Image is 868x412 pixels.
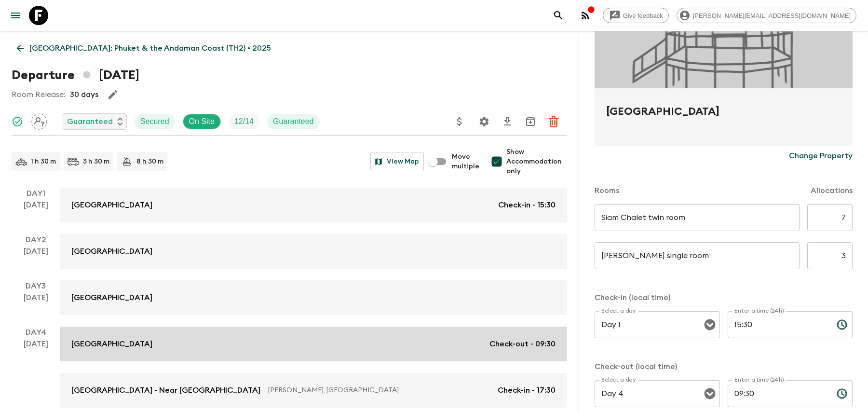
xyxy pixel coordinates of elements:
h1: Departure [DATE] [12,66,139,85]
p: 8 h 30 m [136,157,163,166]
h2: [GEOGRAPHIC_DATA] [606,104,841,135]
p: Check-in - 15:30 [498,199,556,211]
p: [GEOGRAPHIC_DATA] - Near [GEOGRAPHIC_DATA] [71,385,260,396]
input: hh:mm [728,380,829,407]
span: Move multiple [452,152,479,171]
p: [GEOGRAPHIC_DATA] [71,292,152,303]
p: Day 4 [12,327,60,338]
svg: Synced Successfully [12,116,23,127]
div: [DATE] [24,246,48,269]
p: [GEOGRAPHIC_DATA]: Phuket & the Andaman Coast (TH2) • 2025 [29,42,271,54]
button: View Map [370,152,424,171]
a: [GEOGRAPHIC_DATA] - Near [GEOGRAPHIC_DATA][PERSON_NAME], [GEOGRAPHIC_DATA]Check-in - 17:30 [60,373,567,408]
p: Check-in (local time) [595,292,853,303]
p: [GEOGRAPHIC_DATA] [71,338,152,350]
a: [GEOGRAPHIC_DATA] [60,234,567,269]
p: On Site [189,116,215,127]
p: Room Release: [12,89,65,100]
p: 30 days [70,89,98,100]
p: [GEOGRAPHIC_DATA] [71,199,152,211]
div: [PERSON_NAME][EMAIL_ADDRESS][DOMAIN_NAME] [677,8,856,23]
a: [GEOGRAPHIC_DATA]Check-in - 15:30 [60,188,567,222]
p: 1 h 30 m [31,157,56,166]
div: Secured [135,114,175,129]
p: Allocations [811,185,853,196]
p: Check-out - 09:30 [489,338,556,350]
button: Open [703,387,717,400]
label: Select a day [601,307,636,315]
a: Give feedback [603,8,669,23]
a: [GEOGRAPHIC_DATA]Check-out - 09:30 [60,327,567,361]
p: Secured [140,116,169,127]
p: Rooms [595,185,619,196]
p: Day 3 [12,280,60,292]
button: Delete [544,112,563,131]
button: Open [703,318,717,331]
div: [DATE] [24,338,48,408]
span: Give feedback [618,12,668,19]
button: Choose time, selected time is 3:30 PM [832,315,852,334]
p: Check-in - 17:30 [498,385,556,396]
label: Enter a time (24h) [734,307,784,315]
p: Change Property [789,150,853,162]
span: Assign pack leader [31,116,47,124]
input: eg. Double superior treehouse [595,242,800,269]
input: eg. Tent on a jeep [595,204,800,231]
p: Guaranteed [273,116,314,127]
a: [GEOGRAPHIC_DATA] [60,280,567,315]
p: Day 2 [12,234,60,246]
p: Day 1 [12,188,60,199]
label: Select a day [601,376,636,384]
span: Show Accommodation only [506,147,567,176]
p: Guaranteed [67,116,113,127]
button: Update Price, Early Bird Discount and Costs [450,112,469,131]
div: [DATE] [24,292,48,315]
button: Choose time, selected time is 9:30 AM [832,384,852,403]
button: Archive (Completed, Cancelled or Unsynced Departures only) [521,112,540,131]
p: [GEOGRAPHIC_DATA] [71,246,152,257]
label: Enter a time (24h) [734,376,784,384]
button: Change Property [789,146,853,165]
p: [PERSON_NAME], [GEOGRAPHIC_DATA] [268,385,490,395]
div: [DATE] [24,199,48,222]
input: hh:mm [728,311,829,338]
p: 3 h 30 m [83,157,109,166]
p: 12 / 14 [234,116,254,127]
a: [GEOGRAPHIC_DATA]: Phuket & the Andaman Coast (TH2) • 2025 [12,39,276,58]
button: search adventures [549,6,568,25]
span: [PERSON_NAME][EMAIL_ADDRESS][DOMAIN_NAME] [688,12,856,19]
button: Settings [475,112,494,131]
div: Trip Fill [229,114,259,129]
div: On Site [183,114,221,129]
p: Check-out (local time) [595,361,853,372]
button: menu [6,6,25,25]
button: Download CSV [498,112,517,131]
